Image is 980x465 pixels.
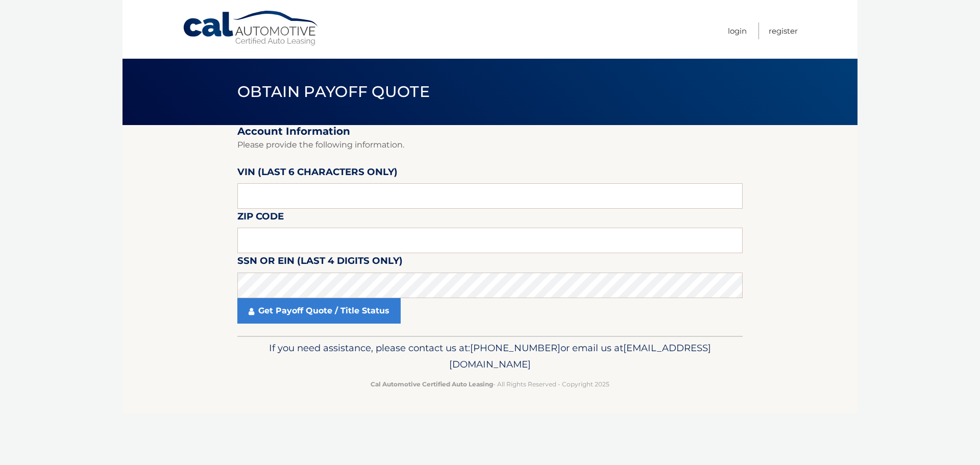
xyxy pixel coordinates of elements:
a: Cal Automotive [182,10,320,46]
strong: Cal Automotive Certified Auto Leasing [371,380,493,388]
span: Obtain Payoff Quote [237,82,430,101]
h2: Account Information [237,125,743,138]
label: Zip Code [237,209,284,228]
p: If you need assistance, please contact us at: or email us at [244,340,736,373]
span: [PHONE_NUMBER] [470,342,560,354]
a: Register [769,22,798,39]
label: SSN or EIN (last 4 digits only) [237,253,403,272]
a: Get Payoff Quote / Title Status [237,298,401,324]
p: Please provide the following information. [237,138,743,152]
p: - All Rights Reserved - Copyright 2025 [244,379,736,389]
a: Login [728,22,747,39]
label: VIN (last 6 characters only) [237,164,398,183]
